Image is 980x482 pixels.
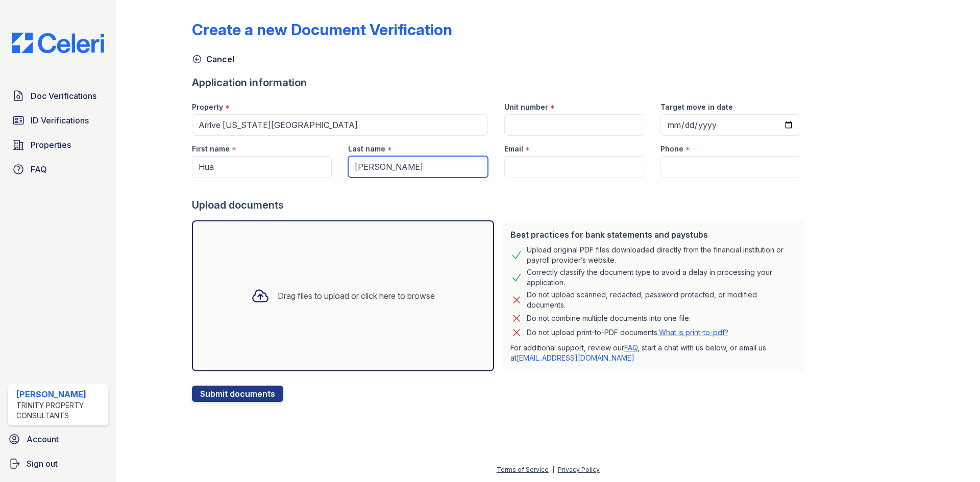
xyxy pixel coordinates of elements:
[31,90,96,102] span: Doc Verifications
[497,466,549,473] a: Terms of Service
[348,144,385,154] label: Last name
[27,458,58,470] span: Sign out
[552,466,554,473] div: |
[8,110,108,131] a: ID Verifications
[527,245,796,265] div: Upload original PDF files downloaded directly from the financial institution or payroll provider’...
[659,328,728,337] a: What is print-to-pdf?
[192,20,452,39] div: Create a new Document Verification
[192,53,234,65] a: Cancel
[517,353,634,362] a: [EMAIL_ADDRESS][DOMAIN_NAME]
[510,229,796,241] div: Best practices for bank statements and paystubs
[16,388,104,400] div: [PERSON_NAME]
[4,429,112,449] a: Account
[527,312,691,324] div: Do not combine multiple documents into one file.
[192,144,230,154] label: First name
[527,290,796,310] div: Do not upload scanned, redacted, password protected, or modified documents.
[27,433,59,445] span: Account
[192,198,808,212] div: Upload documents
[192,75,808,90] div: Application information
[192,102,223,112] label: Property
[8,135,108,155] a: Properties
[660,144,683,154] label: Phone
[192,386,283,402] button: Submit documents
[624,343,638,352] a: FAQ
[504,144,523,154] label: Email
[8,159,108,180] a: FAQ
[527,267,796,288] div: Correctly classify the document type to avoid a delay in processing your application.
[558,466,600,473] a: Privacy Policy
[16,400,104,421] div: Trinity Property Consultants
[660,102,733,112] label: Target move in date
[4,33,112,53] img: CE_Logo_Blue-a8612792a0a2168367f1c8372b55b34899dd931a85d93a1a3d3e32e68fde9ad4.png
[527,327,728,338] p: Do not upload print-to-PDF documents.
[8,86,108,106] a: Doc Verifications
[504,102,548,112] label: Unit number
[31,114,89,126] span: ID Verifications
[31,163,47,175] span: FAQ
[31,139,71,151] span: Properties
[4,453,112,474] a: Sign out
[510,343,796,363] p: For additional support, review our , start a chat with us below, or email us at
[278,290,435,302] div: Drag files to upload or click here to browse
